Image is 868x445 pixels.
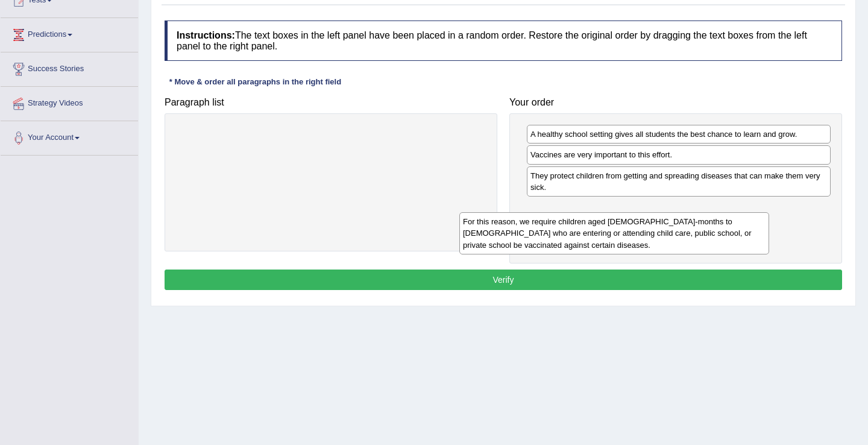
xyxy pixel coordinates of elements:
[1,121,138,151] a: Your Account
[509,97,842,108] h4: Your order
[177,30,235,40] b: Instructions:
[165,21,842,61] h4: The text boxes in the left panel have been placed in a random order. Restore the original order b...
[1,52,138,83] a: Success Stories
[527,166,831,197] div: They protect children from getting and spreading diseases that can make them very sick.
[165,270,842,290] button: Verify
[165,76,346,87] div: * Move & order all paragraphs in the right field
[527,145,831,164] div: Vaccines are very important to this effort.
[1,18,138,48] a: Predictions
[527,125,831,144] div: A healthy school setting gives all students the best chance to learn and grow.
[165,97,497,108] h4: Paragraph list
[1,87,138,117] a: Strategy Videos
[459,212,769,254] div: For this reason, we require children aged [DEMOGRAPHIC_DATA]-months to [DEMOGRAPHIC_DATA] who are...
